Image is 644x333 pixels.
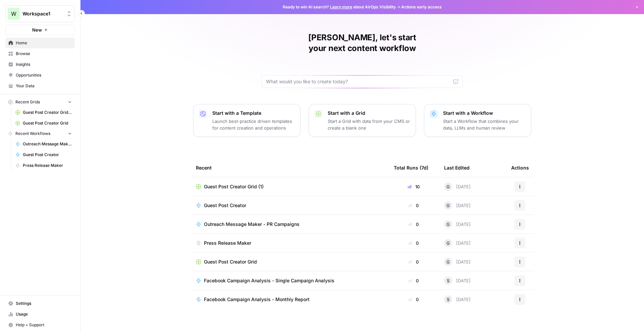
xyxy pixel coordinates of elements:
[511,158,529,177] div: Actions
[23,141,72,147] span: Outreach Message Maker - PR Campaigns
[443,118,526,131] p: Start a Workflow that combines your data, LLMs and human review
[444,220,471,228] div: [DATE]
[12,139,75,149] a: Outreach Message Maker - PR Campaigns
[196,183,383,190] a: Guest Post Creator Grid (1)
[266,78,450,85] input: What would you like to create today?
[204,277,334,284] span: Facebook Campaign Analysis - Single Campaign Analysis
[196,240,383,246] a: Press Release Maker
[330,4,352,9] a: Learn more
[12,149,75,160] a: Guest Post Creator
[16,322,72,328] span: Help + Support
[196,221,383,228] a: Outreach Message Maker - PR Campaigns
[16,40,72,46] span: Home
[444,201,471,209] div: [DATE]
[5,59,75,70] a: Insights
[444,258,471,266] div: [DATE]
[394,221,433,228] div: 0
[401,4,442,10] span: Actions early access
[204,258,257,265] span: Guest Post Creator Grid
[15,131,50,137] span: Recent Workflows
[328,110,410,116] p: Start with a Grid
[5,81,75,91] a: Your Data
[5,129,75,139] button: Recent Workflows
[16,311,72,317] span: Usage
[196,158,383,177] div: Recent
[15,99,40,105] span: Recent Grids
[11,10,16,18] span: W
[204,202,246,209] span: Guest Post Creator
[394,183,433,190] div: 10
[16,300,72,306] span: Settings
[446,202,450,209] span: G
[212,118,295,131] p: Launch best-practice driven templates for content creation and operations
[23,120,72,126] span: Guest Post Creator Grid
[23,152,72,158] span: Guest Post Creator
[5,70,75,81] a: Opportunities
[443,110,526,116] p: Start with a Workflow
[16,51,72,57] span: Browse
[446,221,450,228] span: G
[5,298,75,309] a: Settings
[394,258,433,265] div: 0
[193,104,301,137] button: Start with a TemplateLaunch best-practice driven templates for content creation and operations
[283,4,396,10] span: Ready to win AI search? about AirOps Visibility
[204,183,264,190] span: Guest Post Creator Grid (1)
[196,296,383,303] a: Facebook Campaign Analysis - Monthly Report
[196,258,383,265] a: Guest Post Creator Grid
[394,158,428,177] div: Total Runs (7d)
[23,162,72,169] span: Press Release Maker
[196,277,383,284] a: Facebook Campaign Analysis - Single Campaign Analysis
[5,38,75,48] a: Home
[328,118,410,131] p: Start a Grid with data from your CMS or create a blank one
[447,296,449,303] span: S
[5,5,75,22] button: Workspace: Workspace1
[446,258,450,265] span: G
[5,48,75,59] a: Browse
[394,240,433,246] div: 0
[444,277,471,285] div: [DATE]
[12,160,75,171] a: Press Release Maker
[5,320,75,330] button: Help + Support
[394,296,433,303] div: 0
[444,239,471,247] div: [DATE]
[447,277,449,284] span: S
[204,240,251,246] span: Press Release Maker
[16,61,72,67] span: Insights
[262,32,463,54] h1: [PERSON_NAME], let's start your next content workflow
[12,107,75,118] a: Guest Post Creator Grid (1)
[5,97,75,107] button: Recent Grids
[5,309,75,320] a: Usage
[16,72,72,78] span: Opportunities
[394,202,433,209] div: 0
[32,27,42,33] span: New
[204,221,300,228] span: Outreach Message Maker - PR Campaigns
[212,110,295,116] p: Start with a Template
[23,109,72,115] span: Guest Post Creator Grid (1)
[309,104,416,137] button: Start with a GridStart a Grid with data from your CMS or create a blank one
[12,118,75,129] a: Guest Post Creator Grid
[446,183,450,190] span: G
[22,10,63,17] span: Workspace1
[196,202,383,209] a: Guest Post Creator
[446,240,450,246] span: G
[5,25,75,35] button: New
[16,83,72,89] span: Your Data
[424,104,531,137] button: Start with a WorkflowStart a Workflow that combines your data, LLMs and human review
[444,183,471,191] div: [DATE]
[444,295,471,303] div: [DATE]
[394,277,433,284] div: 0
[204,296,310,303] span: Facebook Campaign Analysis - Monthly Report
[444,158,470,177] div: Last Edited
